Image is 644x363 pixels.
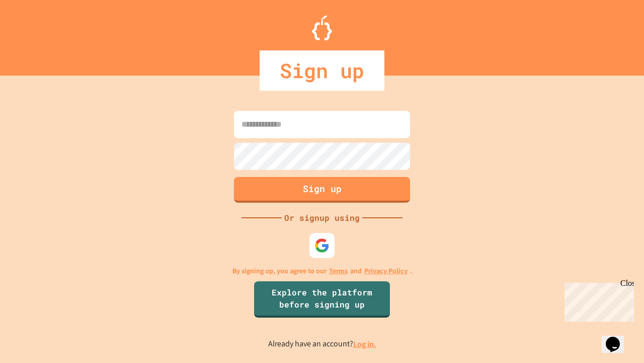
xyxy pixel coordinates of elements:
[268,338,376,350] p: Already have an account?
[602,323,634,353] iframe: chat widget
[560,279,634,322] iframe: chat widget
[353,339,376,349] a: Log in.
[364,266,408,276] a: Privacy Policy
[312,15,332,40] img: Logo.svg
[254,281,390,318] a: Explore the platform before signing up
[329,266,348,276] a: Terms
[282,212,362,224] div: Or signup using
[234,177,410,203] button: Sign up
[232,266,412,276] p: By signing up, you agree to our and .
[260,50,384,91] div: Sign up
[4,4,69,64] div: Chat with us now!Close
[314,238,330,253] img: google-icon.svg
